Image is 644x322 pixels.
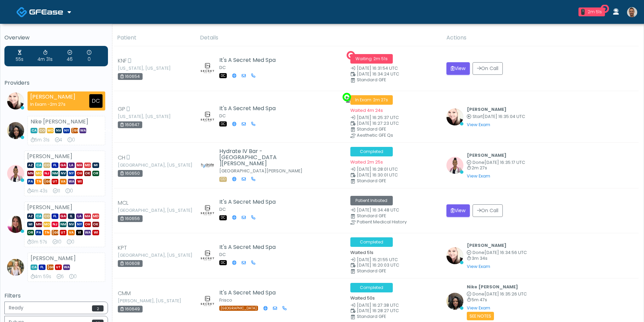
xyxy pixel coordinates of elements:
[467,152,507,158] b: [PERSON_NAME]
[467,115,525,119] small: Started at
[60,230,67,235] span: UT
[30,101,75,107] div: In Exam -
[446,204,470,217] button: View
[39,265,45,270] span: FL
[467,251,527,255] small: Completed at
[219,306,258,311] span: [GEOGRAPHIC_DATA]
[357,71,399,77] span: [DATE] 16:34:24 UTC
[446,247,463,264] img: Cynthia Petersen
[473,62,503,75] button: On Call
[373,56,388,62] span: 2m 51s
[219,73,227,78] span: DC
[350,250,373,255] small: Waited 51s
[118,121,142,128] div: 160647
[63,265,70,270] span: WA
[92,305,104,311] span: 2
[118,244,127,252] span: KPT
[350,283,393,292] span: Completed
[357,115,399,120] span: [DATE] 16:25:37 UTC
[219,260,227,265] span: DC
[350,263,438,268] small: Scheduled Time
[446,62,470,75] button: View
[350,167,438,172] small: Date Created
[84,214,91,219] span: MA
[87,49,91,63] div: Extended Exams
[43,163,50,168] span: CO
[68,163,75,168] span: LA
[16,6,27,18] img: Docovia
[118,215,143,222] div: 160656
[69,273,77,280] div: Extended Exams
[350,159,383,165] small: Waited 2m 25s
[350,54,393,64] span: Waiting ·
[76,171,83,176] span: OH
[357,172,398,178] span: [DATE] 16:30:01 UTC
[55,265,62,270] span: UT
[76,179,83,184] span: WI
[446,293,463,310] img: Nike Elizabeth Akinjero
[7,216,24,233] img: Megan McComy
[30,93,75,101] strong: [PERSON_NAME]
[446,108,463,125] img: Cynthia Petersen
[118,289,131,298] span: CMM
[16,1,71,23] a: Docovia
[357,315,445,319] div: Standard GFE
[35,179,42,184] span: TN
[473,204,503,217] button: On Call
[484,250,527,255] span: [DATE] 16:34:56 UTC
[76,214,83,219] span: LA
[47,265,54,270] span: [GEOGRAPHIC_DATA]
[68,137,75,143] div: Extended Exams
[118,306,143,312] div: 160649
[219,168,302,174] small: [GEOGRAPHIC_DATA][PERSON_NAME]
[219,215,227,220] span: DC
[79,128,86,133] span: WA
[52,179,58,184] span: UT
[219,148,279,167] h5: Hydrate IV Bar - [GEOGRAPHIC_DATA][PERSON_NAME]
[219,252,226,257] small: DC
[52,163,58,168] span: FL
[357,257,398,262] span: [DATE] 15:21:55 UTC
[118,208,155,213] small: [GEOGRAPHIC_DATA], [US_STATE]
[350,309,438,313] small: Scheduled Time
[27,239,47,245] div: Average Review Time
[118,115,155,119] small: [US_STATE], [US_STATE]
[350,295,375,301] small: Waited 50s
[473,291,484,297] span: Done
[467,160,525,165] small: Completed at
[350,208,438,213] small: Date Created
[373,97,388,103] span: 2m 27s
[43,171,50,176] span: NJ
[71,128,78,133] span: [GEOGRAPHIC_DATA]
[350,196,393,205] span: Patient Initiated
[31,265,37,270] span: CA
[63,128,70,133] span: NY
[467,312,494,320] small: See Notes
[350,107,383,113] small: Waited 4m 24s
[350,116,438,120] small: Date Created
[219,199,276,205] h5: It's A Secret Med Spa
[60,163,67,168] span: GA
[27,163,34,168] span: AZ
[7,92,24,109] img: Cynthia Petersen
[76,222,83,227] span: NY
[118,66,155,70] small: [US_STATE], [US_STATE]
[467,305,490,311] a: View Exam
[118,73,143,80] div: 160654
[484,291,527,297] span: [DATE] 16:35:26 UTC
[66,188,73,194] div: Extended Exams
[199,157,216,174] img: Michelle Kimble
[467,292,527,296] small: Completed at
[76,163,83,168] span: MA
[52,171,58,176] span: NM
[16,49,23,63] div: Average Wait Time
[84,171,91,176] span: OK
[27,171,34,176] span: MN
[43,179,50,184] span: [GEOGRAPHIC_DATA]
[581,9,585,15] div: 1
[467,264,490,269] a: View Exam
[43,222,50,227] span: MO
[467,106,507,112] b: [PERSON_NAME]
[27,152,72,160] strong: [PERSON_NAME]
[219,297,232,303] small: Frisco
